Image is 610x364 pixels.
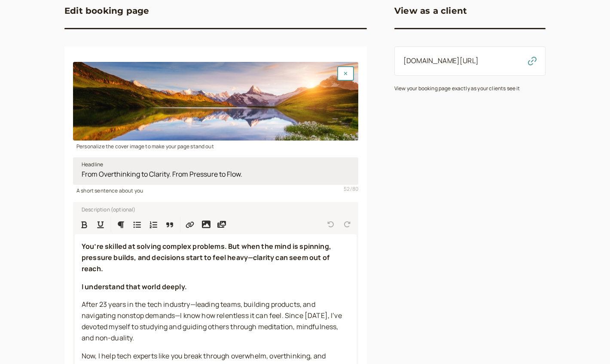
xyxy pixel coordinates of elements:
[64,4,149,18] h3: Edit booking page
[113,217,128,232] button: Formatting Options
[394,85,520,92] small: View your booking page exactly as your clients see it
[76,217,92,232] button: Format Bold
[162,217,177,232] button: Quote
[198,217,214,232] button: Insert image
[394,4,467,18] h3: View as a client
[82,242,332,273] strong: You’re skilled at solving complex problems. But when the mind is spinning, pressure builds, and d...
[567,323,610,364] iframe: Chat Widget
[73,141,358,150] div: Personalize the cover image to make your page stand out
[82,282,187,291] strong: I understand that world deeply.
[323,217,339,232] button: Undo
[82,300,343,343] span: After 23 years in the tech industry—leading teams, building products, and navigating nonstop dema...
[82,160,103,169] span: Headline
[75,205,136,213] label: Description (optional)
[129,217,145,232] button: Bulleted List
[146,217,161,232] button: Numbered List
[214,217,229,232] button: Insert media
[339,217,355,232] button: Redo
[73,185,358,195] div: A short sentence about you
[403,56,479,65] a: [DOMAIN_NAME][URL]
[182,217,198,232] button: Insert Link
[337,66,354,81] button: Remove
[93,217,108,232] button: Format Underline
[73,157,358,185] input: Headline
